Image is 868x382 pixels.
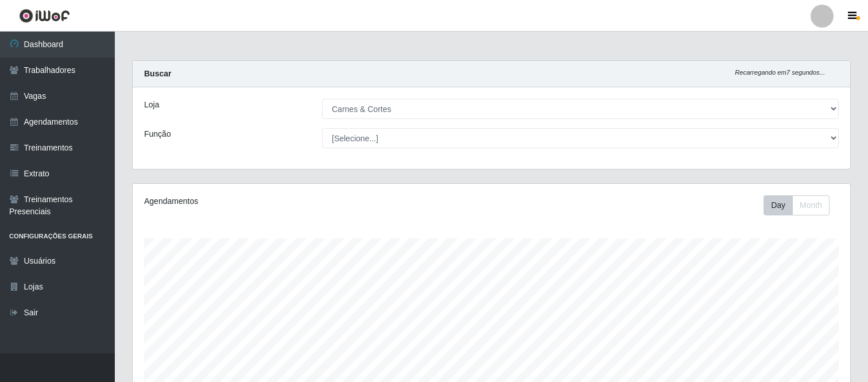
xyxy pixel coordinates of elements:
[144,195,424,207] div: Agendamentos
[144,69,171,78] strong: Buscar
[764,195,793,215] button: Day
[144,128,171,140] label: Função
[764,195,839,215] div: Toolbar with button groups
[144,99,159,111] label: Loja
[19,9,70,23] img: CoreUI Logo
[735,69,825,76] i: Recarregando em 7 segundos...
[764,195,830,215] div: First group
[792,195,830,215] button: Month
